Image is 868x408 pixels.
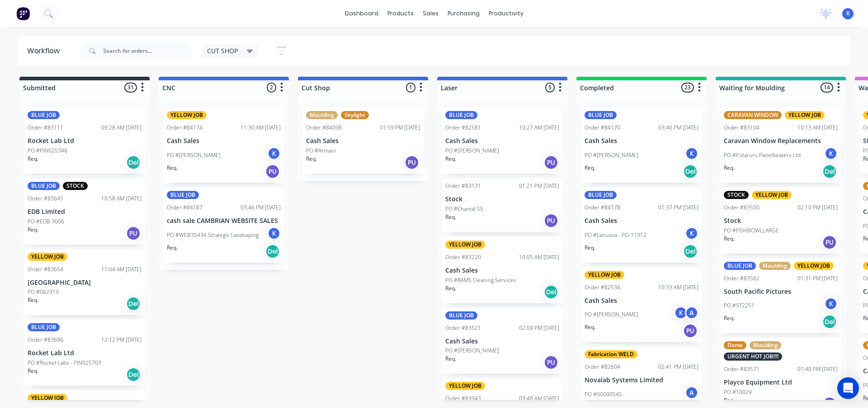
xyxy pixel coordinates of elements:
p: South Pacific Pictures [724,288,838,296]
p: Req. [445,213,456,221]
div: 03:40 PM [DATE] [658,124,698,132]
div: BLUE JOB [445,311,477,320]
div: Order #84098 [306,124,342,132]
p: PO #062919 [28,288,59,296]
p: Stock [445,195,559,203]
div: BLUE JOBOrder #8352102:09 PM [DATE]Cash SalesPO #[PERSON_NAME]Req.PU [442,308,563,374]
div: BLUE JOBOrder #8418703:46 PM [DATE]cash sale CAMBRIAN WEBSITE SALESPO #WEB35434 Strategic Landsap... [163,187,284,263]
p: Req. [167,164,178,172]
div: Moulding [750,341,781,349]
div: STOCKYELLOW JOBOrder #8350002:10 PM [DATE]StockPO #FISHBOWLLARGEReq.PU [720,187,841,254]
p: Cash Sales [585,137,698,145]
div: YELLOW JOB [445,241,485,249]
p: Novalab Systems Limited [585,376,698,384]
div: Order #83521 [445,324,481,332]
div: BLUE JOB [585,111,617,119]
div: 10:27 AM [DATE] [519,124,559,132]
div: BLUE JOB [585,191,617,199]
div: PU [544,355,558,370]
div: Order #83696 [28,336,63,344]
div: 11:30 AM [DATE] [241,124,281,132]
div: PU [822,235,837,250]
div: K [824,147,838,160]
div: PU [544,155,558,170]
div: YELLOW JOB [445,382,485,390]
p: PO #ST2251 [724,301,755,310]
div: 01:59 PM [DATE] [380,124,420,132]
div: Moulding [306,111,338,119]
a: dashboard [340,7,383,20]
div: 09:28 AM [DATE] [101,124,142,132]
p: PO #PIN025346 [28,147,67,155]
div: Order #82604 [585,363,620,371]
p: PO #[PERSON_NAME] [585,151,638,159]
div: PU [265,164,280,179]
div: K [824,297,838,311]
p: PO #Putaruru Panelbeaters Ltd [724,151,801,159]
div: Del [683,164,698,179]
div: Order #83645 [28,195,63,203]
div: K [685,147,698,160]
div: Order #83111 [28,124,63,132]
div: Del [126,297,141,311]
div: Open Intercom Messenger [837,377,859,399]
div: 01:37 PM [DATE] [658,204,698,212]
p: Req. [28,226,38,234]
div: Order #84170 [585,124,620,132]
div: URGENT HOT JOB!!!! [724,352,782,361]
div: BLUE JOB [167,191,199,199]
img: Factory [16,7,30,20]
div: purchasing [443,7,484,20]
p: PO #10029 [724,388,752,396]
div: BLUE JOB [724,262,756,270]
p: Req. [445,284,456,292]
p: Cash Sales [306,137,420,145]
div: BLUE JOBSTOCKOrder #8364510:58 AM [DATE]EDB LimitedPO #EDB 3006Req.PU [24,178,145,245]
div: 10:05 AM [DATE] [519,253,559,261]
div: Del [126,367,141,382]
div: Dome [724,341,746,349]
div: STOCK [724,191,749,199]
p: Req. [724,314,735,322]
div: Order #83562 [724,274,759,283]
div: A [685,306,698,320]
p: Req. [445,155,456,163]
p: Req. [724,164,735,172]
p: Caravan Window Replacements [724,137,838,145]
div: Workflow [27,46,64,56]
div: products [383,7,418,20]
p: Req. [167,244,178,252]
div: YELLOW JOB [585,271,624,279]
div: BLUE JOBOrder #8369612:12 PM [DATE]Rocket Lab LtdPO #Rocket Labs - PIN025703Req.Del [24,320,145,386]
p: Req. [585,164,595,172]
div: 10:13 AM [DATE] [797,124,838,132]
div: YELLOW JOB [752,191,792,199]
div: YELLOW JOB [28,253,67,261]
p: PO #Rocket Labs - PIN025703 [28,359,101,367]
div: Fabrication WELD [585,350,637,358]
div: Order #83220 [445,253,481,261]
div: A [685,386,698,399]
div: Order #83654 [28,265,63,274]
div: K [267,227,281,240]
div: STOCK [63,182,88,190]
p: PO #EDB 3006 [28,218,64,226]
p: Cash Sales [445,267,559,274]
div: CARAVAN WINDOWYELLOW JOBOrder #8310410:13 AM [DATE]Caravan Window ReplacementsPO #Putaruru Panelb... [720,107,841,183]
p: Rocket Lab Ltd [28,349,142,357]
p: Req. [28,367,38,375]
div: K [267,147,281,160]
p: Req. [724,396,735,404]
div: Order #82534 [585,283,620,292]
p: Cash Sales [585,217,698,225]
span: CUT SHOP [207,46,238,56]
div: YELLOW JOB [785,111,825,119]
p: Req. [28,296,38,304]
div: Del [544,285,558,299]
div: Del [822,164,837,179]
div: 02:09 PM [DATE] [519,324,559,332]
p: Playco Equipment Ltd [724,379,838,386]
div: PU [544,213,558,228]
p: PO #FISHBOWLLARGE [724,227,779,235]
div: YELLOW JOB [28,394,67,402]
